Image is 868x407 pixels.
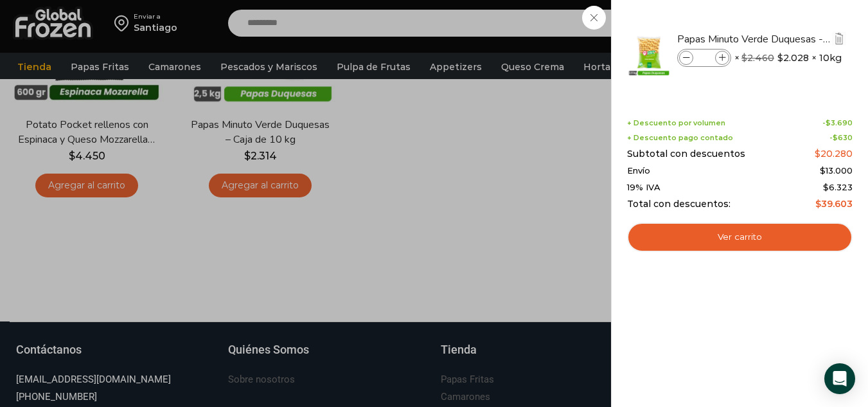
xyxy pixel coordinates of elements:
[829,134,853,142] span: -
[826,118,831,127] span: $
[627,199,731,210] span: Total con descuentos:
[833,33,845,44] img: Eliminar Papas Minuto Verde Duquesas - Caja de 10 kg del carrito
[820,165,826,176] span: $
[627,166,650,176] span: Envío
[815,198,853,210] bdi: 39.603
[815,198,821,210] span: $
[832,32,846,48] a: Eliminar Papas Minuto Verde Duquesas - Caja de 10 kg del carrito
[734,49,842,67] span: × × 10kg
[822,119,853,127] span: -
[826,118,853,127] bdi: 3.690
[627,134,733,142] span: + Descuento pago contado
[823,182,853,192] span: 6.323
[741,52,774,64] bdi: 2.460
[820,165,853,176] bdi: 13.000
[833,133,838,142] span: $
[741,52,747,64] span: $
[777,51,809,64] bdi: 2.028
[627,149,745,159] span: Subtotal con descuentos
[824,363,855,394] div: Open Intercom Messenger
[815,148,820,159] span: $
[815,148,853,159] bdi: 20.280
[695,51,714,65] input: Product quantity
[823,182,829,192] span: $
[777,51,783,64] span: $
[677,32,830,46] a: Papas Minuto Verde Duquesas - Caja de 10 kg
[833,133,853,142] bdi: 630
[627,119,725,127] span: + Descuento por volumen
[627,183,660,193] span: 19% IVA
[627,222,853,252] a: Ver carrito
